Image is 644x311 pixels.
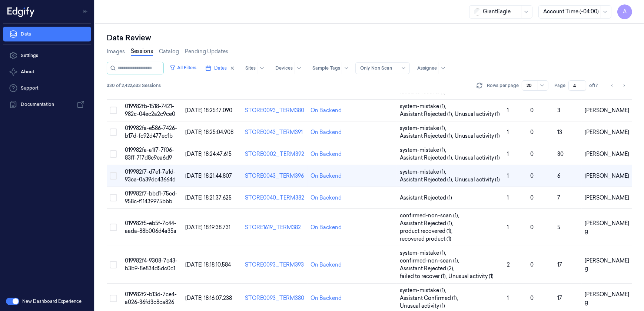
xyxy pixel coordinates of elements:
[507,173,509,179] span: 1
[557,295,562,301] span: 17
[585,129,629,136] span: [PERSON_NAME]
[554,82,565,89] span: Page
[3,27,91,41] a: Data
[245,194,305,202] div: STORE0040_TERM382
[507,295,509,301] span: 1
[507,151,509,157] span: 1
[585,173,629,179] span: [PERSON_NAME]
[185,151,232,157] span: [DATE] 18:24:47.615
[79,6,91,17] button: Toggle Navigation
[125,103,175,117] span: 019982fb-1518-7421-982c-04ec2a2c9ce0
[557,173,560,179] span: 6
[455,154,500,162] span: Unusual activity (1)
[507,194,509,201] span: 1
[400,212,461,220] span: confirmed-non-scan (1) ,
[400,272,448,280] span: failed to recover (1) ,
[107,48,125,56] a: Images
[311,294,342,302] div: On Backend
[125,291,177,305] span: 019982f2-b13d-7ce4-a026-36fd3c8ca826
[311,150,342,158] div: On Backend
[530,129,534,136] span: 0
[125,168,176,183] span: 019982f7-d7e1-7a1d-93ca-0a39dc43664d
[607,80,617,91] button: Go to previous page
[400,227,454,235] span: product recovered (1) ,
[400,103,448,110] span: system-mistake (1) ,
[3,81,91,96] a: Support
[507,224,509,231] span: 1
[245,107,305,114] div: STORE0093_TERM380
[185,224,230,231] span: [DATE] 18:19:38.731
[557,151,564,157] span: 30
[585,291,629,305] span: [PERSON_NAME] g
[400,146,448,154] span: system-mistake (1) ,
[311,194,342,202] div: On Backend
[311,261,342,269] div: On Backend
[557,107,560,114] span: 3
[530,194,534,201] span: 0
[214,65,227,71] span: Dates
[125,190,177,205] span: 019982f7-bbd1-75cd-958c-f11439975bbb
[245,261,305,269] div: STORE0093_TERM393
[311,128,342,136] div: On Backend
[455,110,500,118] span: Unusual activity (1)
[400,110,455,118] span: Assistant Rejected (1) ,
[185,48,228,56] a: Pending Updates
[185,129,233,136] span: [DATE] 18:25:04.908
[185,261,231,268] span: [DATE] 18:18:10.584
[110,107,117,114] button: Select row
[455,176,500,184] span: Unusual activity (1)
[110,295,117,302] button: Select row
[585,151,629,157] span: [PERSON_NAME]
[311,107,342,114] div: On Backend
[530,107,534,114] span: 0
[125,125,177,139] span: 019982fa-e586-7426-b17d-fc92d477ec1b
[400,294,459,302] span: Assistant Confirmed (1) ,
[110,128,117,136] button: Select row
[557,194,560,201] span: 7
[557,261,562,268] span: 17
[110,150,117,158] button: Select row
[507,107,509,114] span: 1
[125,220,176,234] span: 019982f5-eb5f-7c44-aada-88b006d4a35a
[400,124,448,132] span: system-mistake (1) ,
[202,62,238,74] button: Dates
[311,172,342,180] div: On Backend
[185,295,232,301] span: [DATE] 18:16:07.238
[585,257,629,272] span: [PERSON_NAME] g
[400,176,455,184] span: Assistant Rejected (1) ,
[400,302,445,310] span: Unusual activity (1)
[530,173,534,179] span: 0
[400,194,452,202] span: Assistant Rejected (1)
[245,172,305,180] div: STORE0043_TERM396
[400,265,456,272] span: Assistant Rejected (2) ,
[107,33,632,43] div: Data Review
[400,287,448,294] span: system-mistake (1) ,
[185,194,232,201] span: [DATE] 18:21:37.625
[245,150,305,158] div: STORE0002_TERM392
[507,261,510,268] span: 2
[400,154,455,162] span: Assistant Rejected (1) ,
[455,132,500,140] span: Unusual activity (1)
[530,295,534,301] span: 0
[3,48,91,63] a: Settings
[245,224,305,231] div: STORE1619_TERM382
[131,47,153,56] a: Sessions
[400,257,461,265] span: confirmed-non-scan (1) ,
[400,249,448,257] span: system-mistake (1) ,
[530,224,534,231] span: 0
[3,64,91,79] button: About
[110,194,117,201] button: Select row
[400,235,451,243] span: recovered product (1)
[585,220,629,234] span: [PERSON_NAME] g
[107,82,161,89] span: 330 of 2,422,633 Sessions
[557,224,560,231] span: 5
[245,294,305,302] div: STORE0093_TERM380
[125,147,174,161] span: 019982fa-a1f7-7f06-83ff-717d8c9ea6d9
[125,257,177,272] span: 019982f4-9308-7c43-b3b9-8e834d5dc0c1
[159,48,179,56] a: Catalog
[311,224,342,231] div: On Backend
[110,224,117,231] button: Select row
[607,80,629,91] nav: pagination
[617,4,632,19] button: A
